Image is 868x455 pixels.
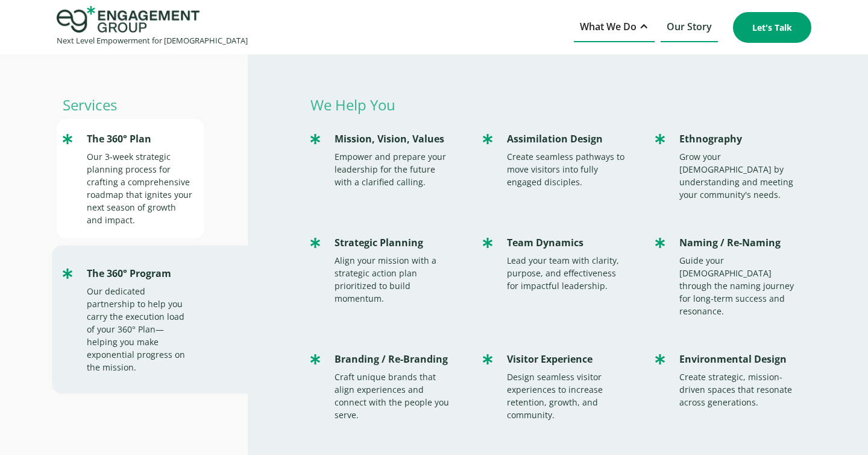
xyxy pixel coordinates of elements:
[304,119,467,200] a: Mission, Vision, ValuesEmpower and prepare your leadership for the future with a clarified calling.
[477,119,640,200] a: Assimilation DesignCreate seamless pathways to move visitors into fully engaged disciples.
[649,119,812,213] a: EthnographyGrow your [DEMOGRAPHIC_DATA] by understanding and meeting your community's needs.
[574,13,655,42] div: What We Do
[304,223,467,317] a: Strategic PlanningAlign your mission with a strategic action plan prioritized to build momentum.
[477,223,640,304] a: Team DynamicsLead your team with clarity, purpose, and effectiveness for impactful leadership.
[507,150,627,188] div: Create seamless pathways to move visitors into fully engaged disciples.
[57,6,200,33] img: Engagement Group Logo Icon
[679,254,800,317] div: Guide your [DEMOGRAPHIC_DATA] through the naming journey for long-term success and resonance.
[335,150,455,188] div: Empower and prepare your leadership for the future with a clarified calling.
[57,119,248,238] a: The 360° PlanOur 3-week strategic planning process for crafting a comprehensive roadmap that igni...
[661,13,718,42] a: Our Story
[57,33,248,49] div: Next Level Empowerment for [DEMOGRAPHIC_DATA]
[57,253,248,386] a: The 360° ProgramOur dedicated partnership to help you carry the execution load of your 360° Plan—...
[649,339,812,421] a: Environmental DesignCreate strategic, mission-driven spaces that resonate across generations.
[87,266,193,282] div: The 360° Program
[679,235,800,251] div: Naming / Re-Naming
[87,285,193,374] div: Our dedicated partnership to help you carry the execution load of your 360° Plan—helping you make...
[679,131,800,147] div: Ethnography
[679,371,800,409] div: Create strategic, mission-driven spaces that resonate across generations.
[679,150,800,201] div: Grow your [DEMOGRAPHIC_DATA] by understanding and meeting your community's needs.
[507,371,627,421] div: Design seamless visitor experiences to increase retention, growth, and community.
[507,351,627,367] div: Visitor Experience
[507,235,627,251] div: Team Dynamics
[87,150,193,226] div: Our 3-week strategic planning process for crafting a comprehensive roadmap that ignites your next...
[733,12,811,43] a: Let's Talk
[335,235,455,251] div: Strategic Planning
[57,6,248,49] a: home
[649,223,812,329] a: Naming / Re-NamingGuide your [DEMOGRAPHIC_DATA] through the naming journey for long-term success ...
[304,339,467,433] a: Branding / Re-BrandingCraft unique brands that align experiences and connect with the people you ...
[304,97,811,113] p: We Help You
[507,254,627,292] div: Lead your team with clarity, purpose, and effectiveness for impactful leadership.
[335,131,455,147] div: Mission, Vision, Values
[679,351,800,367] div: Environmental Design
[335,371,455,421] div: Craft unique brands that align experiences and connect with the people you serve.
[335,351,455,367] div: Branding / Re-Branding
[580,19,637,35] div: What We Do
[335,254,455,305] div: Align your mission with a strategic action plan prioritized to build momentum.
[87,131,193,147] div: The 360° Plan
[507,131,627,147] div: Assimilation Design
[57,97,248,113] p: Services
[477,339,640,433] a: Visitor ExperienceDesign seamless visitor experiences to increase retention, growth, and community.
